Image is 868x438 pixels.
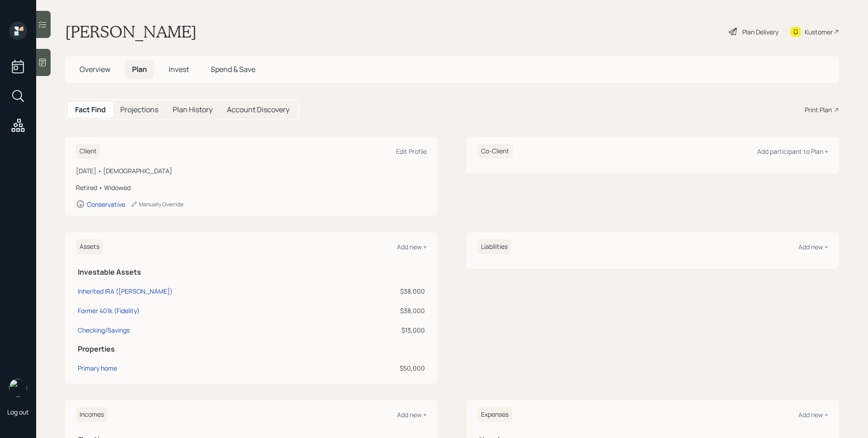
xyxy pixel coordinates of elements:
h5: Plan History [173,105,212,114]
div: $38,000 [349,286,425,296]
div: Print Plan [805,105,832,114]
h5: Investable Assets [78,268,425,276]
div: Edit Profile [396,147,427,156]
h6: Client [76,144,100,159]
div: Add new + [397,410,427,419]
div: Log out [7,408,29,416]
div: Add new + [798,410,828,419]
div: Inherited IRA ([PERSON_NAME]) [78,286,173,296]
h6: Incomes [76,407,108,422]
h6: Co-Client [477,144,513,159]
span: Overview [80,64,110,74]
div: Kustomer [805,27,833,37]
h1: [PERSON_NAME] [65,22,197,42]
div: [DATE] • [DEMOGRAPHIC_DATA] [76,166,427,176]
div: Primary home [78,363,117,373]
div: Conservative [87,200,125,209]
h5: Account Discovery [227,105,289,114]
h5: Fact Find [75,105,106,114]
div: $38,000 [349,306,425,315]
div: Former 401k (Fidelity) [78,306,140,315]
h5: Properties [78,345,425,353]
span: Invest [169,64,189,74]
div: Add participant to Plan + [757,147,828,156]
h6: Expenses [477,407,512,422]
div: Checking/Savings [78,325,130,335]
div: Manually Override [131,200,184,208]
h5: Projections [120,105,158,114]
div: $50,000 [349,363,425,373]
span: Spend & Save [211,64,255,74]
div: Retired • Widowed [76,183,427,192]
span: Plan [132,64,147,74]
div: Plan Delivery [742,27,778,37]
h6: Liabilities [477,239,511,254]
h6: Assets [76,239,103,254]
div: Add new + [798,243,828,251]
div: Add new + [397,243,427,251]
img: james-distasi-headshot.png [9,379,27,397]
div: $13,000 [349,325,425,335]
